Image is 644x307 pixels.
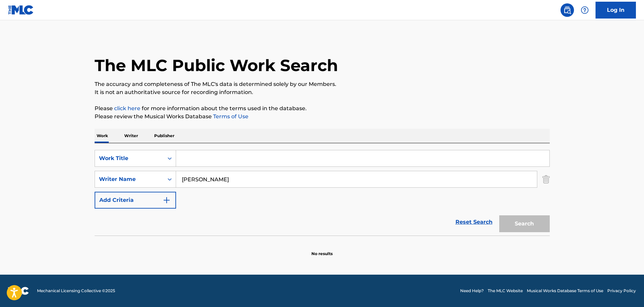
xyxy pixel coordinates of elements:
p: Please for more information about the terms used in the database. [95,104,550,113]
div: Writer Name [99,175,160,183]
a: Privacy Policy [607,288,636,294]
img: 9d2ae6d4665cec9f34b9.svg [163,196,171,204]
p: The accuracy and completeness of The MLC's data is determined solely by our Members. [95,80,550,88]
div: Work Title [99,154,160,162]
a: Public Search [561,3,574,17]
a: Reset Search [452,215,496,229]
a: Need Help? [460,288,484,294]
img: Delete Criterion [542,171,550,188]
img: MLC Logo [8,5,34,15]
img: logo [8,287,29,295]
img: help [581,6,589,14]
p: No results [311,243,333,257]
a: Log In [596,2,636,19]
p: Work [95,129,110,143]
h1: The MLC Public Work Search [95,55,338,75]
button: Add Criteria [95,192,176,209]
a: Terms of Use [212,113,248,120]
span: Mechanical Licensing Collective © 2025 [37,288,115,294]
div: Help [578,3,591,17]
a: click here [114,105,140,112]
p: Please review the Musical Works Database [95,113,550,121]
img: search [563,6,571,14]
p: Writer [122,129,140,143]
a: The MLC Website [488,288,523,294]
p: Publisher [152,129,176,143]
p: It is not an authoritative source for recording information. [95,88,550,96]
a: Musical Works Database Terms of Use [527,288,603,294]
form: Search Form [95,150,550,236]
